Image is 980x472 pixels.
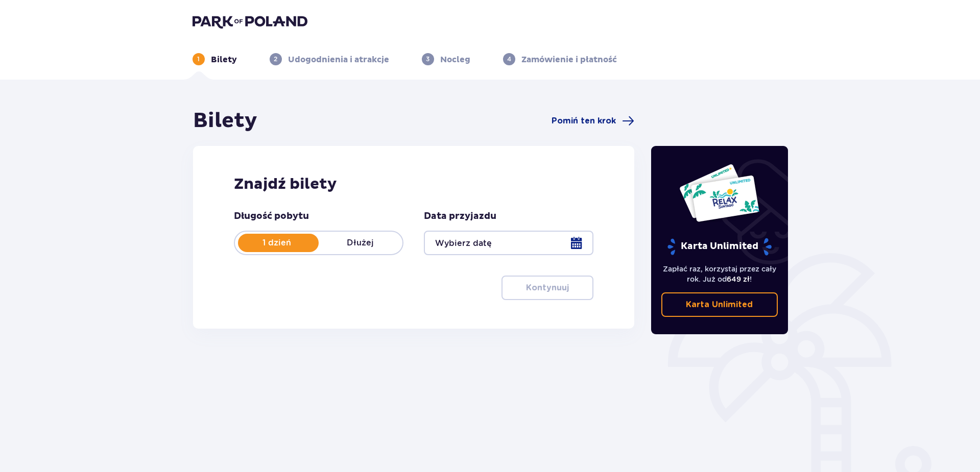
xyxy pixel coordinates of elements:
p: 3 [426,55,429,64]
p: 1 [197,55,200,64]
a: Karta Unlimited [661,292,778,317]
div: 2Udogodnienia i atrakcje [270,53,389,65]
p: Data przyjazdu [424,210,496,222]
p: Dłużej [319,237,402,249]
p: Nocleg [440,54,470,65]
h2: Znajdź bilety [234,175,594,194]
p: Zamówienie i płatność [521,54,617,65]
p: 1 dzień [235,237,319,249]
h1: Bilety [193,108,257,134]
a: Pomiń ten krok [552,115,634,127]
img: Dwie karty całoroczne do Suntago z napisem 'UNLIMITED RELAX', na białym tle z tropikalnymi liśćmi... [679,163,760,222]
p: Zapłać raz, korzystaj przez cały rok. Już od ! [661,264,778,284]
p: Długość pobytu [234,210,309,222]
p: 2 [274,55,277,64]
span: 649 zł [727,275,750,283]
p: Karta Unlimited [666,238,773,256]
p: Bilety [211,54,237,65]
img: Park of Poland logo [193,14,307,29]
p: Karta Unlimited [686,299,753,310]
div: 1Bilety [193,53,237,65]
span: Pomiń ten krok [552,115,616,127]
p: 4 [507,55,511,64]
button: Kontynuuj [501,276,593,300]
div: 3Nocleg [422,53,470,65]
p: Udogodnienia i atrakcje [288,54,389,65]
p: Kontynuuj [526,282,569,293]
div: 4Zamówienie i płatność [503,53,617,65]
